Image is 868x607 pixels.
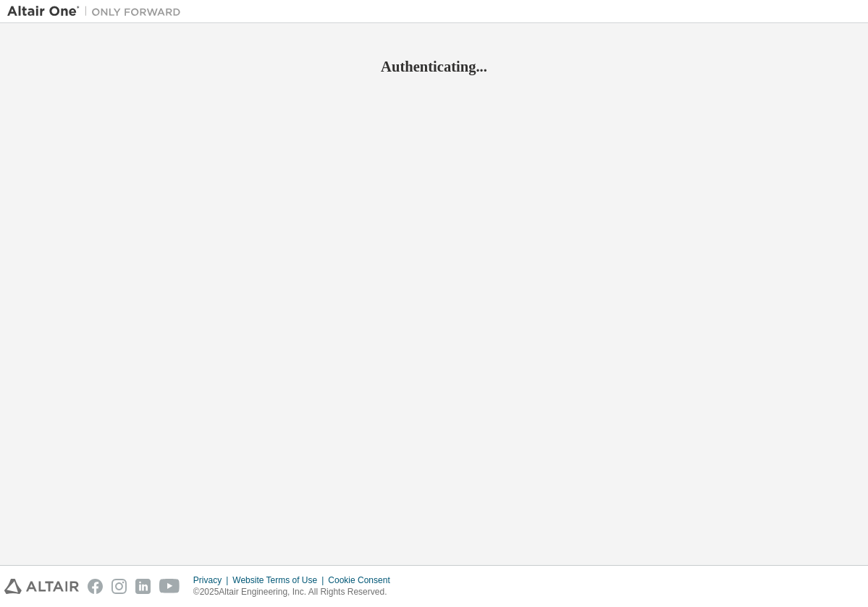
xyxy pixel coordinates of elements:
img: Altair One [7,4,188,19]
div: Privacy [193,574,232,586]
div: Cookie Consent [328,574,398,586]
div: Website Terms of Use [232,574,328,586]
img: youtube.svg [159,579,180,594]
img: linkedin.svg [135,579,151,594]
p: © 2025 Altair Engineering, Inc. All Rights Reserved. [193,586,399,598]
img: altair_logo.svg [4,579,79,594]
img: facebook.svg [88,579,103,594]
h2: Authenticating... [7,57,861,76]
img: instagram.svg [111,579,127,594]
